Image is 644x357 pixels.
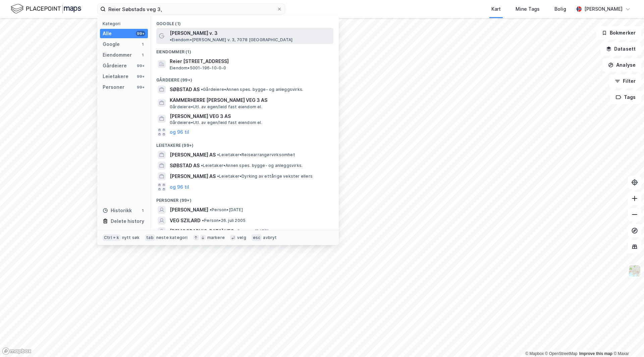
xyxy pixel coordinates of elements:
span: • [235,229,237,234]
div: esc [252,234,262,241]
div: 1 [140,208,145,213]
span: Eiendom • [PERSON_NAME] v. 3, 7078 [GEOGRAPHIC_DATA] [170,37,292,43]
span: Eiendom • 5001-196-10-0-0 [170,65,226,71]
button: og 96 til [170,128,189,136]
div: 1 [140,42,145,47]
div: Eiendommer (1) [151,44,339,56]
button: Datasett [600,42,641,56]
div: velg [237,235,246,240]
div: Ctrl + k [103,234,121,241]
span: Person • 26. juli 2005 [202,218,246,223]
div: Personer [103,83,124,91]
button: Analyse [602,58,641,72]
div: nytt søk [122,235,140,240]
span: • [170,37,172,42]
div: Historikk [103,206,132,215]
div: 1 [140,52,145,58]
div: Bolig [554,5,566,13]
div: Leietakere [103,72,128,80]
span: [PERSON_NAME] [170,206,208,214]
a: OpenStreetMap [545,351,578,356]
span: VEG SZILARD [170,217,201,225]
img: logo.f888ab2527a4732fd821a326f86c7f29.svg [11,3,81,15]
span: KAMMERHERRE [PERSON_NAME] VEG 3 AS [170,96,331,104]
span: Leietaker • Reisearrangørvirksomhet [217,152,295,158]
div: Google [103,40,120,48]
div: Alle [103,29,112,38]
div: avbryt [263,235,277,240]
div: tab [145,234,155,241]
div: [PERSON_NAME] [584,5,623,13]
div: Leietakere (99+) [151,137,339,150]
span: [PERSON_NAME] VEG 3 AS [170,112,331,120]
span: • [201,163,203,168]
button: Filter [609,74,641,88]
span: [PERSON_NAME] v. 3 [170,29,218,37]
span: • [217,174,219,179]
div: 99+ [136,84,145,90]
span: Person • [DATE] [210,207,243,213]
span: Gårdeiere • Utl. av egen/leid fast eiendom el. [170,120,262,125]
div: markere [207,235,225,240]
span: [PERSON_NAME] AS [170,172,216,180]
span: Gårdeiere • Utl. av egen/leid fast eiendom el. [170,104,262,110]
a: Mapbox homepage [2,347,32,355]
span: • [217,152,219,157]
span: SØBSTAD AS [170,162,200,170]
div: Mine Tags [516,5,540,13]
div: neste kategori [156,235,188,240]
img: Z [628,264,641,277]
a: Mapbox [525,351,544,356]
button: og 96 til [170,183,189,191]
div: Personer (99+) [151,192,339,204]
span: • [210,207,212,212]
div: Gårdeiere [103,62,127,70]
span: Leietaker • Dyrking av ettårige vekster ellers [217,174,313,179]
input: Søk på adresse, matrikkel, gårdeiere, leietakere eller personer [106,4,277,14]
div: Kategori [103,21,148,26]
div: 99+ [136,31,145,36]
div: Delete history [111,217,144,225]
div: Gårdeiere (99+) [151,72,339,84]
div: 99+ [136,74,145,79]
button: Tags [610,91,641,104]
span: Gårdeiere • Annen spes. bygge- og anleggsvirks. [201,87,303,92]
span: • [201,87,203,92]
span: SØBSTAD AS [170,85,200,94]
button: Bokmerker [596,26,641,40]
div: Eiendommer [103,51,132,59]
span: Reier [STREET_ADDRESS] [170,57,331,65]
span: [PERSON_NAME] AS [170,151,216,159]
span: Person • [DATE] [235,229,269,234]
div: Kontrollprogram for chat [610,325,644,357]
span: • [202,218,204,223]
div: Kart [491,5,501,13]
div: Google (1) [151,16,339,28]
div: 99+ [136,63,145,68]
a: Improve this map [579,351,612,356]
span: Leietaker • Annen spes. bygge- og anleggsvirks. [201,163,303,168]
iframe: Chat Widget [610,325,644,357]
span: [DEMOGRAPHIC_DATA] VEG [170,227,234,235]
